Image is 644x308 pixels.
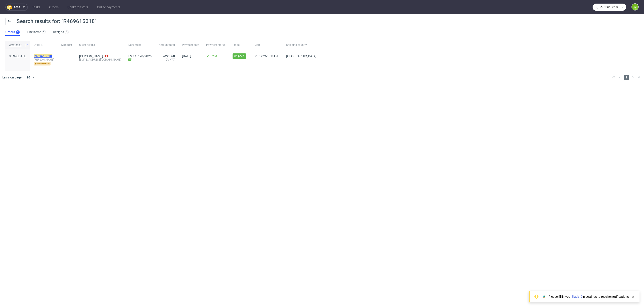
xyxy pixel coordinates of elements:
[34,43,54,47] span: Order ID
[159,58,175,61] span: 0% VAT
[7,5,14,10] img: logo
[30,4,43,11] a: Tasks
[27,29,46,36] a: Line Items1
[2,75,22,80] span: Items on page:
[163,54,175,58] span: €223.60
[53,29,69,36] a: Designs3
[572,295,583,298] a: Slack ID
[24,74,32,80] div: 30
[624,75,629,80] span: 1
[34,58,54,61] span: [PERSON_NAME]
[5,4,28,11] button: ama
[34,62,51,65] span: returning
[43,31,45,34] div: 1
[61,43,72,47] span: Manager
[17,31,19,34] div: 1
[286,54,316,58] span: [GEOGRAPHIC_DATA]
[79,54,103,58] a: [PERSON_NAME]
[128,43,152,47] span: Document
[206,43,225,47] span: Payment status
[47,4,61,11] a: Orders
[128,54,152,58] a: FV 1451/8/2025
[159,43,175,47] span: Amount total
[182,43,199,47] span: Payment date
[66,31,68,34] div: 3
[17,18,97,24] span: Search results for: "R469615018"
[94,4,123,11] a: Online payments
[255,43,279,47] span: Cart
[14,6,20,9] span: ama
[34,54,52,58] mark: R469615018
[542,294,546,299] img: Slack
[234,54,244,58] span: Shipped
[9,54,27,58] span: 00:34 [DATE]
[65,4,91,11] a: Bank transfers
[79,43,121,47] span: Client details
[233,43,248,47] span: Stage
[269,54,279,58] a: TSHJ
[79,58,121,61] div: [EMAIL_ADDRESS][DOMAIN_NAME]
[182,54,191,58] span: [DATE]
[255,54,279,58] div: x
[286,43,316,47] span: Shipping country
[211,54,217,58] span: Paid
[632,4,638,10] figcaption: EJ
[61,53,72,58] div: -
[263,54,269,58] span: Y60.
[255,54,260,58] span: 200
[9,43,23,47] span: Created at
[34,54,53,58] a: R469615018
[5,29,20,36] a: Orders1
[549,294,629,299] div: Please fill in your in settings to receive notifications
